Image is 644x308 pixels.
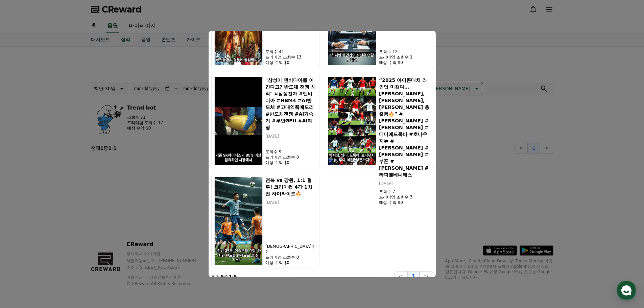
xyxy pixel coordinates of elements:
span: 설정 [104,224,113,230]
p: 프리미엄 조회수 0 [265,154,316,160]
div: modal [209,31,436,277]
a: 홈 [2,214,45,231]
h5: "삼성이 엔비디아를 이긴다고? 반도체 전쟁 시작" #삼성전자 #엔비디아 #HBM4 #AI반도체 #고대역폭메모리 #반도체전쟁 #AI가속기 #루빈GPU #AI혁명 [265,76,316,131]
h5: “2025 아이콘매치 라인업 미쳤다… [PERSON_NAME], [PERSON_NAME], [PERSON_NAME] 총출동🔥” #[PERSON_NAME] #[PERSON_NA... [379,76,430,178]
span: 대화 [62,225,70,230]
p: [DATE] [265,199,316,205]
p: [DATE] [265,133,316,139]
p: 예상 수익 $0 [379,60,430,65]
button: 전북 vs 강원, 1:1 혈투! 코리아컵 4강 1차전 하이라이트🔥 전북 vs 강원, 1:1 혈투! 코리아컵 4강 1차전 하이라이트🔥 [DATE] [DEMOGRAPHIC_DAT... [211,173,319,268]
strong: 5 [221,274,224,279]
p: 조회수 41 [265,49,316,54]
button: < [394,271,407,282]
strong: 5 [234,274,237,279]
p: [DATE] [379,181,430,186]
p: 조회수 12 [379,49,430,54]
button: > [420,271,433,282]
p: 프리미엄 조회수 3 [379,194,430,199]
a: 대화 [45,214,87,231]
p: 프리미엄 조회수 13 [265,54,316,60]
p: [DEMOGRAPHIC_DATA]수 2 [265,243,316,254]
button: “2025 아이콘매치 라인업 미쳤다… 앙리, 박지성, 베일 총출동🔥” #박지성 #티에리앙리 #디디에드록바 #호나우지뉴 #웨인루니 #가레스베일 #부폰 #아르센벵거 #라파엘베니테... [325,73,433,168]
p: 프리미엄 조회수 1 [379,54,430,60]
button: "삼성이 엔비디아를 이긴다고? 반도체 전쟁 시작" #삼성전자 #엔비디아 #HBM4 #AI반도체 #고대역폭메모리 #반도체전쟁 #AI가속기 #루빈GPU #AI혁명 "삼성이 엔비디... [211,73,319,168]
p: 예상 수익 $0 [379,199,430,205]
p: 예상 수익 $0 [265,260,316,265]
p: 전체 중 - [211,273,237,280]
strong: 1 [229,274,232,279]
p: 조회수 7 [379,189,430,194]
span: 홈 [21,224,25,230]
img: “2025 아이콘매치 라인업 미쳤다… 앙리, 박지성, 베일 총출동🔥” #박지성 #티에리앙리 #디디에드록바 #호나우지뉴 #웨인루니 #가레스베일 #부폰 #아르센벵거 #라파엘베니테스 [328,76,377,165]
p: 예상 수익 $0 [265,160,316,165]
button: 1 [407,271,420,282]
p: 조회수 9 [265,149,316,154]
p: 프리미엄 조회수 0 [265,254,316,260]
h5: 전북 vs 강원, 1:1 혈투! 코리아컵 4강 1차전 하이라이트🔥 [265,176,316,197]
a: 설정 [87,214,130,231]
p: 예상 수익 $0 [265,60,316,65]
img: "삼성이 엔비디아를 이긴다고? 반도체 전쟁 시작" #삼성전자 #엔비디아 #HBM4 #AI반도체 #고대역폭메모리 #반도체전쟁 #AI가속기 #루빈GPU #AI혁명 [214,76,263,165]
img: 전북 vs 강원, 1:1 혈투! 코리아컵 4강 1차전 하이라이트🔥 [214,176,263,265]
